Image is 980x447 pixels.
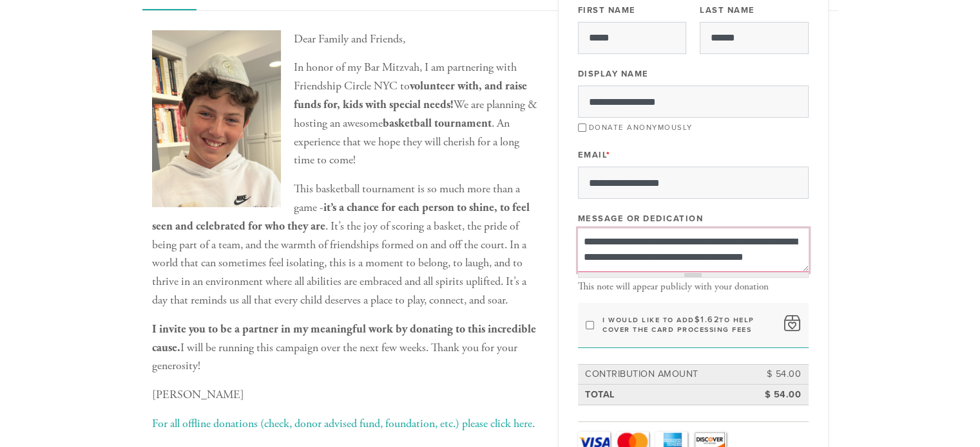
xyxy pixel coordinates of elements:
b: volunteer with, and raise funds for, kids with special needs! [294,78,527,112]
label: Message or dedication [578,213,704,224]
p: I will be running this campaign over the next few weeks. Thank you for your generosity! [152,320,539,376]
a: For all offline donations (check, donor advised fund, foundation, etc.) please click here. [152,416,535,431]
p: This basketball tournament is so much more than a game - . It’s the joy of scoring a basket, the ... [152,180,539,310]
p: [PERSON_NAME] [152,386,539,405]
p: Dear Family and Friends, [152,30,539,49]
label: Email [578,149,611,161]
td: Contribution Amount [583,365,745,383]
span: $ [695,315,701,325]
td: $ 54.00 [745,386,803,404]
label: Last Name [700,5,755,16]
td: Total [583,386,745,404]
span: 1.62 [700,315,719,325]
b: it’s a chance for each person to shine, to feel seen and celebrated for who they are [152,200,530,233]
label: Donate Anonymously [589,123,693,132]
label: I would like to add to help cover the card processing fees [602,315,776,334]
b: I invite you to be a partner in my meaningful work by donating to this incredible cause. [152,322,536,355]
b: basketball tournament [383,116,492,131]
label: First Name [578,5,636,16]
label: Display Name [578,68,649,80]
td: $ 54.00 [745,365,803,383]
p: In honor of my Bar Mitzvah, I am partnering with Friendship Circle NYC to We are planning & hosti... [152,59,539,170]
span: This field is required. [606,150,611,160]
div: This note will appear publicly with your donation [578,281,809,293]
